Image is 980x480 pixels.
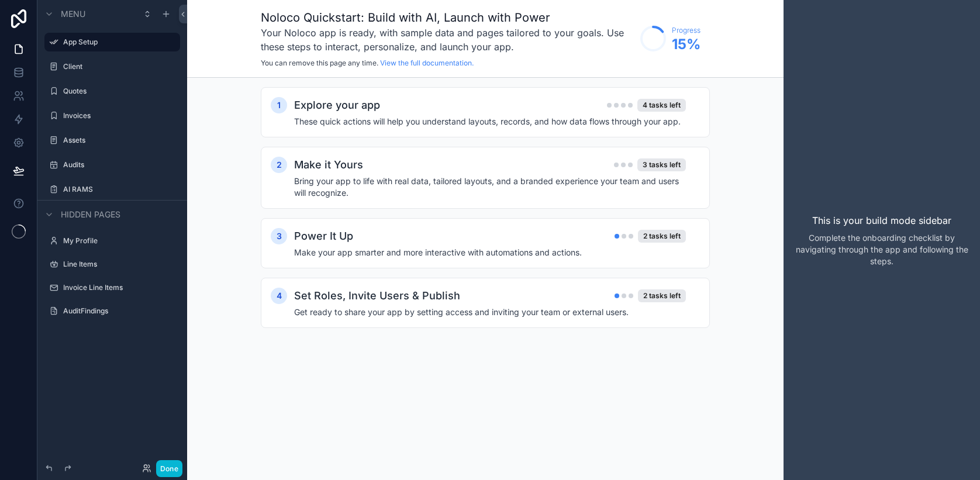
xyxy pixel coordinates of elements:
[63,306,178,316] label: AuditFindings
[261,9,634,26] h1: Noloco Quickstart: Build with AI, Launch with Power
[812,213,951,227] p: This is your build mode sidebar
[63,62,178,71] label: Client
[63,136,178,145] label: Assets
[63,236,178,246] label: My Profile
[261,58,378,67] span: You can remove this page any time.
[63,260,178,269] label: Line Items
[793,232,971,267] p: Complete the onboarding checklist by navigating through the app and following the steps.
[380,58,474,67] a: View the full documentation.
[63,111,178,120] label: Invoices
[63,283,178,292] label: Invoice Line Items
[156,460,182,477] button: Done
[63,185,178,194] label: AI RAMS
[261,26,634,54] h3: Your Noloco app is ready, with sample data and pages tailored to your goals. Use these steps to i...
[63,87,178,96] label: Quotes
[63,160,178,170] label: Audits
[63,37,173,47] label: App Setup
[672,35,701,54] span: 15 %
[61,209,120,220] span: Hidden pages
[672,26,701,35] span: Progress
[61,8,85,20] span: Menu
